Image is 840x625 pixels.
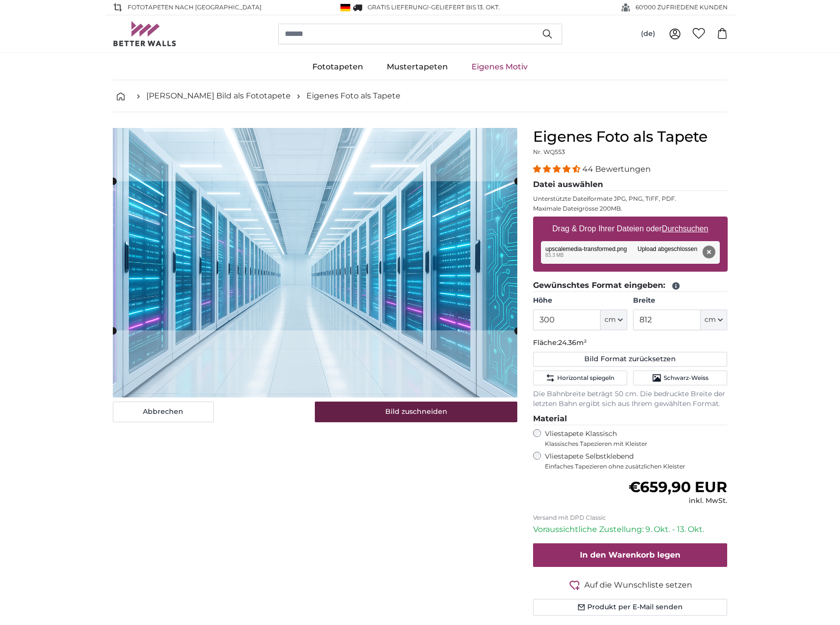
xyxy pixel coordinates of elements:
span: Klassisches Tapezieren mit Kleister [545,440,719,448]
button: Auf die Wunschliste setzen [533,579,728,591]
p: Unterstützte Dateiformate JPG, PNG, TIFF, PDF. [533,195,728,203]
span: GRATIS Lieferung! [368,3,429,11]
nav: breadcrumbs [113,80,728,112]
span: cm [605,315,616,325]
button: cm [701,310,727,330]
div: inkl. MwSt. [629,496,727,506]
button: Horizontal spiegeln [533,371,627,385]
button: Schwarz-Weiss [633,371,727,385]
button: Bild Format zurücksetzen [533,352,728,367]
span: 44 Bewertungen [582,164,651,174]
legend: Gewünschtes Format eingeben: [533,280,728,292]
span: - [429,3,500,11]
span: 60'000 ZUFRIEDENE KUNDEN [636,3,728,12]
span: Nr. WQ553 [533,148,565,156]
p: Die Bahnbreite beträgt 50 cm. Die bedruckte Breite der letzten Bahn ergibt sich aus Ihrem gewählt... [533,389,728,409]
a: Mustertapeten [375,54,460,80]
a: Eigenes Motiv [460,54,539,80]
span: Schwarz-Weiss [664,374,708,382]
span: Horizontal spiegeln [557,374,614,382]
button: In den Warenkorb legen [533,543,728,567]
span: 4.34 stars [533,164,582,174]
a: [PERSON_NAME] Bild als Fototapete [146,90,291,102]
img: Betterwalls [113,21,177,46]
button: Produkt per E-Mail senden [533,599,728,616]
h1: Eigenes Foto als Tapete [533,128,728,146]
button: Bild zuschneiden [315,402,517,422]
span: 24.36m² [558,338,587,347]
button: Abbrechen [113,402,214,422]
label: Höhe [533,296,627,306]
label: Vliestapete Klassisch [545,429,719,448]
span: Einfaches Tapezieren ohne zusätzlichen Kleister [545,463,728,470]
label: Vliestapete Selbstklebend [545,452,728,470]
p: Voraussichtliche Zustellung: 9. Okt. - 13. Okt. [533,524,728,535]
label: Drag & Drop Ihrer Dateien oder [548,219,712,239]
legend: Material [533,413,728,425]
span: Geliefert bis 13. Okt. [431,3,500,11]
u: Durchsuchen [662,224,708,233]
a: Eigenes Foto als Tapete [306,90,401,102]
legend: Datei auswählen [533,179,728,191]
img: Deutschland [340,4,350,11]
span: €659,90 EUR [629,478,727,496]
span: In den Warenkorb legen [580,550,680,560]
p: Fläche: [533,338,728,348]
p: Versand mit DPD Classic [533,514,728,522]
label: Breite [633,296,727,306]
button: (de) [633,25,663,43]
span: Auf die Wunschliste setzen [584,579,692,591]
button: cm [601,310,627,330]
span: Fototapeten nach [GEOGRAPHIC_DATA] [128,3,262,12]
a: Fototapeten [301,54,375,80]
span: cm [705,315,716,325]
p: Maximale Dateigrösse 200MB. [533,205,728,213]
